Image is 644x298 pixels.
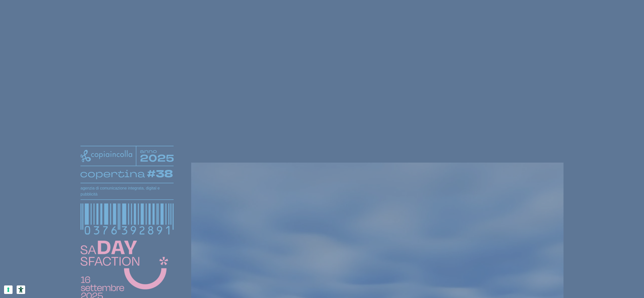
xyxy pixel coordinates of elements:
button: Strumenti di accessibilità [17,285,25,294]
tspan: 2025 [140,152,174,165]
tspan: anno [140,147,157,154]
h1: agenzia di comunicazione integrata, digital e pubblicità [80,185,174,197]
tspan: #38 [147,167,173,181]
button: Le tue preferenze relative al consenso per le tecnologie di tracciamento [4,285,13,294]
tspan: copertina [80,167,145,180]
